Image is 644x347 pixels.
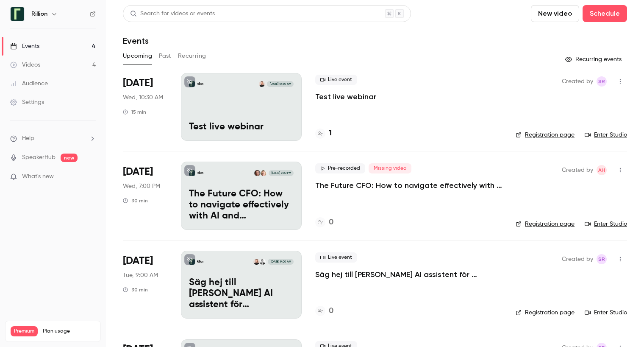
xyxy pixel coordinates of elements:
[123,286,148,293] div: 30 min
[10,79,48,88] div: Audience
[516,220,575,228] a: Registration page
[123,162,167,229] div: Sep 10 Wed, 12:00 PM (America/Chicago)
[597,254,607,264] span: Sofie Rönngård
[531,5,579,22] button: New video
[22,153,56,162] a: SpeakerHub
[11,7,24,21] img: Rillion
[123,254,153,268] span: [DATE]
[562,165,593,175] span: Created by
[254,170,260,176] img: Cisco Sacasa
[585,308,627,317] a: Enter Studio
[181,251,302,319] a: Säg hej till Riley - Din AI assistent för leverantörsreskontranRillionEmil FleronSofie Rönngård[D...
[562,76,593,87] span: Created by
[10,61,40,69] div: Videos
[598,165,605,175] span: AH
[123,73,167,141] div: Sep 3 Wed, 10:30 AM (Europe/Stockholm)
[123,36,149,46] h1: Events
[315,269,502,280] a: Säg hej till [PERSON_NAME] AI assistent för leverantörsreskontran
[315,217,333,228] a: 0
[561,53,627,66] button: Recurring events
[159,49,171,63] button: Past
[269,170,293,176] span: [DATE] 7:00 PM
[267,81,293,87] span: [DATE] 10:30 AM
[197,82,203,86] p: Rillion
[123,109,146,115] div: 15 min
[315,92,376,102] a: Test live webinar
[197,260,203,264] p: Rillion
[329,217,333,228] h4: 0
[10,42,39,50] div: Events
[315,305,333,317] a: 0
[123,182,160,190] span: Wed, 7:00 PM
[123,251,167,319] div: Sep 16 Tue, 9:00 AM (Europe/Stockholm)
[259,81,265,87] img: Sofie Rönngård
[197,171,203,175] p: Rillion
[597,165,607,175] span: Adam Holmgren
[268,259,293,265] span: [DATE] 9:00 AM
[123,165,153,179] span: [DATE]
[123,49,152,63] button: Upcoming
[583,5,627,22] button: Schedule
[585,131,627,139] a: Enter Studio
[189,277,294,310] p: Säg hej till [PERSON_NAME] AI assistent för leverantörsreskontran
[123,93,163,102] span: Wed, 10:30 AM
[31,10,47,18] h6: Rillion
[315,252,357,263] span: Live event
[181,73,302,141] a: Test live webinarRillionSofie Rönngård[DATE] 10:30 AMTest live webinar
[123,197,148,204] div: 30 min
[585,220,627,228] a: Enter Studio
[61,154,78,162] span: new
[516,308,575,317] a: Registration page
[11,326,38,336] span: Premium
[10,134,96,143] li: help-dropdown-opener
[43,328,95,335] span: Plan usage
[562,254,593,264] span: Created by
[189,189,294,221] p: The Future CFO: How to navigate effectively with AI and automation
[123,271,158,280] span: Tue, 9:00 AM
[598,76,605,87] span: SR
[369,163,411,173] span: Missing video
[516,131,575,139] a: Registration page
[597,76,607,87] span: Sofie Rönngård
[178,49,206,63] button: Recurring
[260,259,266,265] img: Emil Fleron
[315,180,502,190] a: The Future CFO: How to navigate effectively with AI and automation
[598,254,605,264] span: SR
[181,162,302,229] a: The Future CFO: How to navigate effectively with AI and automationRillionCarissa KellCisco Sacasa...
[130,9,215,18] div: Search for videos or events
[329,305,333,317] h4: 0
[10,98,44,106] div: Settings
[189,122,294,133] p: Test live webinar
[22,134,34,143] span: Help
[315,75,357,85] span: Live event
[315,128,332,139] a: 1
[253,259,259,265] img: Sofie Rönngård
[329,128,332,139] h4: 1
[22,172,54,181] span: What's new
[315,163,365,173] span: Pre-recorded
[261,170,266,176] img: Carissa Kell
[123,76,153,90] span: [DATE]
